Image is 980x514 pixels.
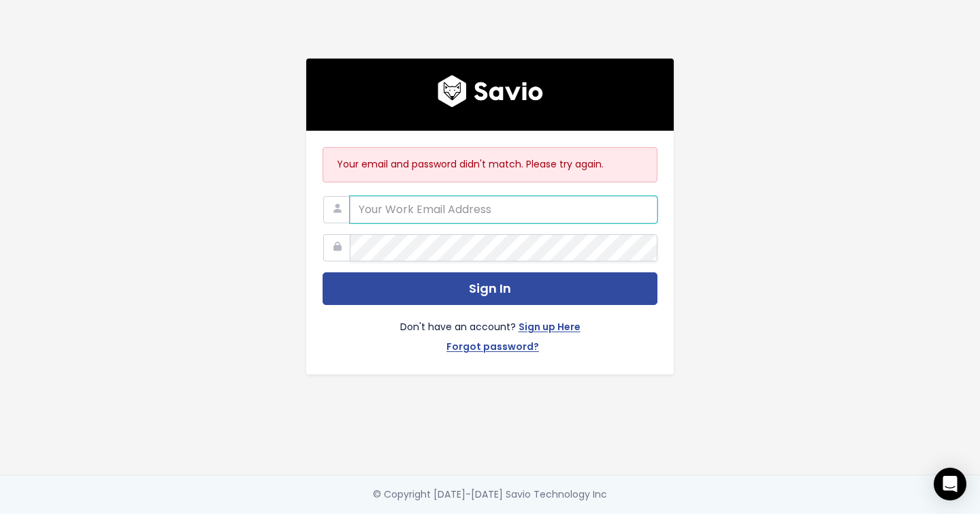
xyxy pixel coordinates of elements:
a: Sign up Here [519,319,581,338]
div: Open Intercom Messenger [934,468,966,500]
button: Sign In [323,272,657,306]
input: Your Work Email Address [350,196,657,223]
p: Your email and password didn't match. Please try again. [337,156,643,173]
a: Forgot password? [446,338,539,358]
div: © Copyright [DATE]-[DATE] Savio Technology Inc [373,486,607,503]
div: Don't have an account? [323,305,657,358]
img: logo600x187.a314fd40982d.png [438,75,543,108]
